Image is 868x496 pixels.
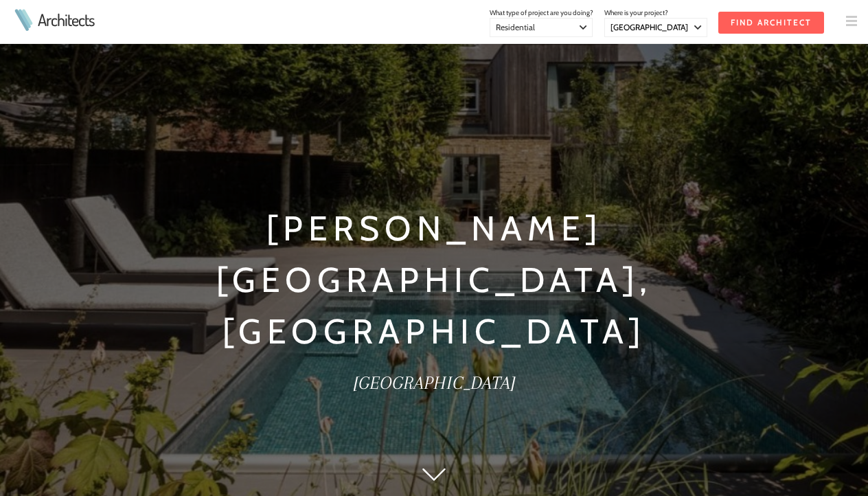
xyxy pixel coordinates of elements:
[93,368,775,397] h2: [GEOGRAPHIC_DATA]
[11,9,36,31] img: Architects
[38,12,94,28] a: Architects
[490,8,593,17] span: What type of project are you doing?
[718,12,824,34] input: Find Architect
[604,8,668,17] span: Where is your project?
[93,203,775,357] h1: [PERSON_NAME][GEOGRAPHIC_DATA], [GEOGRAPHIC_DATA]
